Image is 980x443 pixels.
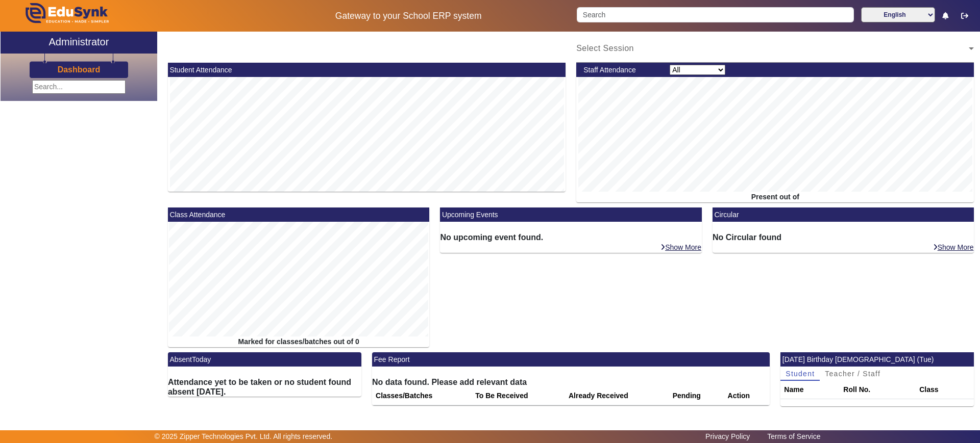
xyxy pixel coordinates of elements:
th: Name [780,381,840,399]
mat-card-header: Class Attendance [168,207,430,222]
mat-card-header: [DATE] Birthday [DEMOGRAPHIC_DATA] (Tue) [780,352,974,367]
h5: Gateway to your School ERP system [251,11,566,21]
mat-card-header: Circular [713,207,974,222]
a: Dashboard [57,64,101,75]
th: Pending [669,387,724,405]
mat-card-header: Upcoming Events [440,207,702,222]
a: Administrator [1,32,157,54]
div: Staff Attendance [578,65,665,75]
span: Select Session [576,44,634,53]
h6: No Circular found [713,232,974,242]
a: Privacy Policy [700,430,755,443]
p: © 2025 Zipper Technologies Pvt. Ltd. All rights reserved. [155,431,333,442]
th: Class [916,381,974,399]
span: Student [786,370,815,377]
a: Show More [660,243,702,252]
a: Terms of Service [762,430,825,443]
th: Roll No. [840,381,916,399]
div: Marked for classes/batches out of 0 [168,336,430,347]
h6: No data found. Please add relevant data [372,377,770,387]
input: Search [577,7,853,22]
input: Search... [32,80,126,94]
a: Show More [933,243,974,252]
th: Already Received [565,387,669,405]
div: Present out of [576,192,974,202]
h6: Attendance yet to be taken or no student found absent [DATE]. [168,377,361,397]
th: Action [724,387,770,405]
th: Classes/Batches [372,387,472,405]
span: Teacher / Staff [825,370,880,377]
mat-card-header: AbsentToday [168,352,361,367]
h2: Administrator [49,36,109,48]
th: To Be Received [472,387,565,405]
mat-card-header: Student Attendance [168,63,566,77]
h3: Dashboard [58,65,101,74]
h6: No upcoming event found. [440,232,702,242]
mat-card-header: Fee Report [372,352,770,367]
